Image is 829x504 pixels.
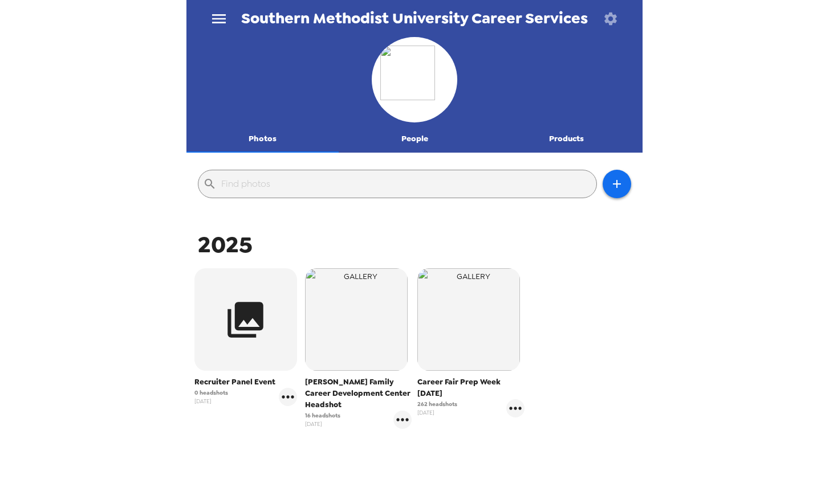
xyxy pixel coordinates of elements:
[417,400,457,408] span: 262 headshots
[194,376,297,388] span: Recruiter Panel Event
[339,125,491,153] button: People
[305,420,340,428] span: [DATE]
[194,388,228,397] span: 0 headshots
[380,46,449,114] img: org logo
[305,376,412,411] span: [PERSON_NAME] Family Career Development Center Headshot
[393,411,412,429] button: gallery menu
[194,397,228,405] span: [DATE]
[279,388,297,406] button: gallery menu
[417,408,457,417] span: [DATE]
[506,399,525,417] button: gallery menu
[186,125,339,153] button: Photos
[241,11,588,26] span: Southern Methodist University Career Services
[198,230,253,260] span: 2025
[417,376,525,399] span: Career Fair Prep Week [DATE]
[417,268,520,371] img: gallery
[221,175,592,193] input: Find photos
[490,125,643,153] button: Products
[305,411,340,420] span: 16 headshots
[305,268,408,371] img: gallery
